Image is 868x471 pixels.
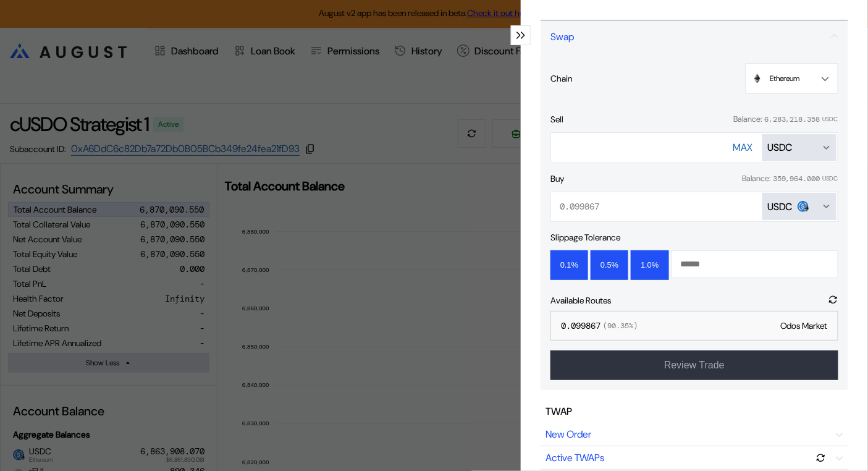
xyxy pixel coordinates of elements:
[550,350,838,380] button: Review Trade
[762,193,836,220] button: Open menu for selecting token for payment
[546,405,572,418] div: TWAP
[752,74,762,83] img: svg+xml,%3c
[764,114,820,124] div: 6,283,218.358
[762,134,836,161] button: Open menu for selecting token for payment
[591,250,628,280] button: 0.5%
[823,175,838,182] div: USDC
[755,74,800,83] div: Ethereum
[803,205,811,212] img: svg+xml,%3c
[733,141,752,154] div: MAX
[823,116,838,123] div: USDC
[550,290,611,311] div: Available Routes
[550,173,564,184] div: Buy
[773,174,820,184] div: 359,964.000
[546,451,604,464] div: Active TWAPs
[560,201,599,212] div: 0.099867
[550,73,572,84] div: Chain
[733,114,762,124] div: Balance:
[600,321,638,331] span: ( 90.35 %)
[550,250,588,280] button: 0.1%
[746,63,838,94] button: Open menu
[561,320,638,331] div: 0.099867
[546,428,591,441] div: New Order
[742,174,770,184] div: Balance:
[631,250,668,280] button: 1.0%
[550,232,620,243] div: Slippage Tolerance
[780,320,828,331] div: Odos Market
[550,114,563,125] div: Sell
[767,141,793,154] div: USDC
[767,200,793,213] div: USDC
[798,201,809,212] img: usdc.png
[550,30,574,43] div: Swap
[733,133,752,163] button: MAX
